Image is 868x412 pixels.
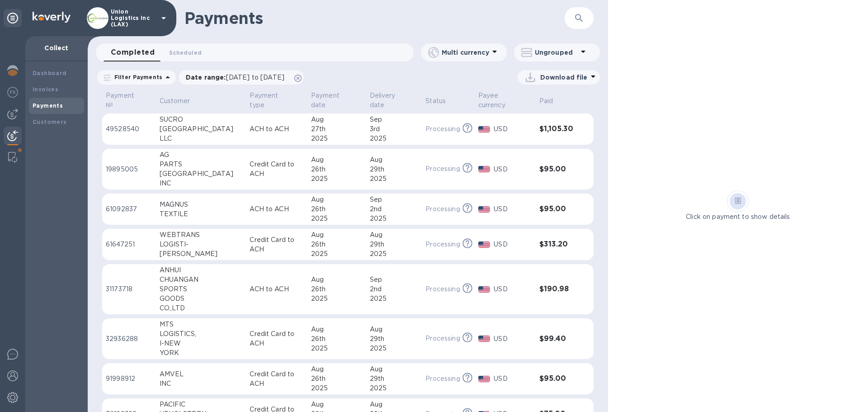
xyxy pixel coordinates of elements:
span: Customer [160,96,202,106]
div: 2025 [370,294,419,303]
div: PARTS [160,160,243,169]
div: 2025 [370,344,419,353]
span: Delivery date [370,91,419,110]
div: Sep [370,195,419,204]
img: USD [478,286,491,293]
img: USD [478,336,491,342]
div: 26th [311,165,363,174]
div: 2nd [370,204,419,214]
div: 2nd [370,284,419,294]
div: YORK [160,348,243,358]
div: AG [160,150,243,160]
p: Payment № [106,91,141,110]
span: Paid [539,96,565,106]
div: 2025 [370,174,419,184]
div: Aug [311,400,363,409]
div: 3rd [370,124,419,134]
h3: $313.20 [539,240,576,249]
span: Payment date [311,91,363,110]
span: Payment № [106,91,152,110]
div: 2025 [370,384,419,393]
img: USD [478,126,491,133]
p: Status [425,96,446,106]
p: 49528540 [106,124,152,134]
div: Aug [370,155,419,165]
div: 2025 [311,214,363,223]
div: Aug [311,365,363,374]
div: Aug [370,365,419,374]
p: USD [494,334,532,344]
div: 2025 [311,174,363,184]
img: USD [478,166,491,172]
p: Multi currency [442,48,489,57]
div: LOGISTI-[PERSON_NAME] [160,240,243,259]
p: Credit Card to ACH [250,235,304,254]
p: Click on payment to show details [686,212,790,222]
div: Aug [370,230,419,240]
div: Aug [311,230,363,240]
b: Customers [33,118,67,125]
div: 27th [311,124,363,134]
p: 19895005 [106,165,152,174]
div: CO.,LTD [160,303,243,313]
p: Processing [425,124,460,134]
div: Aug [311,115,363,124]
p: Processing [425,334,460,343]
span: Status [425,96,458,106]
span: Payment type [250,91,304,110]
p: Download file [540,73,588,82]
p: Processing [425,204,460,214]
div: [GEOGRAPHIC_DATA] [160,169,243,179]
div: AMVEL [160,369,243,379]
h3: $1,105.30 [539,125,576,133]
div: 26th [311,284,363,294]
div: [GEOGRAPHIC_DATA] [160,124,243,134]
div: TEXTILE [160,209,243,219]
p: 61647251 [106,240,152,249]
h3: $95.00 [539,205,576,213]
div: 2025 [370,249,419,259]
div: 2025 [311,134,363,143]
b: Invoices [33,86,58,93]
h3: $95.00 [539,165,576,174]
div: LOGISTICS, [160,329,243,339]
div: I-NEW [160,339,243,348]
p: USD [494,374,532,384]
div: Aug [311,155,363,165]
div: 26th [311,240,363,249]
span: Scheduled [169,48,202,57]
b: Dashboard [33,70,67,76]
h1: Payments [184,9,512,28]
p: ACH to ACH [250,124,304,134]
span: Payee currency [478,91,532,110]
p: Paid [539,96,553,106]
div: WEBTRANS [160,230,243,240]
div: Unpin categories [4,9,22,27]
p: ACH to ACH [250,284,304,294]
p: Payment type [250,91,292,110]
div: 29th [370,165,419,174]
p: Credit Card to ACH [250,329,304,348]
img: USD [478,376,491,382]
p: 61092837 [106,204,152,214]
p: USD [494,204,532,214]
div: MTS [160,320,243,329]
span: Completed [111,46,155,59]
div: Aug [311,275,363,284]
div: 29th [370,334,419,344]
div: Aug [311,195,363,204]
div: 26th [311,374,363,384]
span: [DATE] to [DATE] [226,74,284,81]
img: USD [478,242,491,248]
b: Payments [33,102,63,109]
div: CHUANGAN [160,275,243,284]
p: 32936288 [106,334,152,344]
p: Payee currency [478,91,520,110]
h3: $99.40 [539,335,576,343]
div: Sep [370,275,419,284]
p: Ungrouped [535,48,578,57]
p: 31173718 [106,284,152,294]
p: Credit Card to ACH [250,160,304,179]
img: Logo [33,12,71,23]
div: SUCRO [160,115,243,124]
